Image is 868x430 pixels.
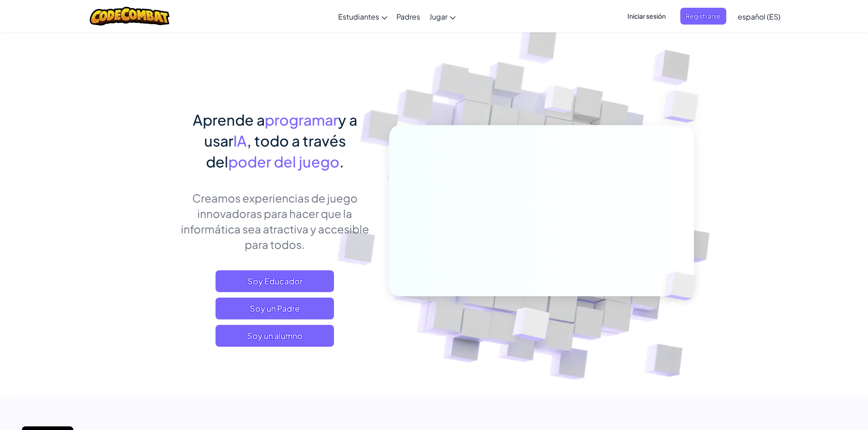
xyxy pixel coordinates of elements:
[228,152,339,171] span: poder del juego
[645,68,724,145] img: Overlap cubes
[216,298,334,319] a: Soy un Padre
[193,111,265,129] span: Aprende a
[175,190,375,252] p: Creamos experiencias de juego innovadoras para hacer que la informática sea atractiva y accesible...
[233,132,247,150] span: IA
[216,325,334,347] button: Soy un alumno
[680,8,726,25] button: Registrarse
[622,8,671,25] button: Iniciar sesión
[216,270,334,292] a: Soy Educador
[490,288,571,364] img: Overlap cubes
[392,4,425,29] a: Padres
[738,12,781,21] span: español (ES)
[425,4,460,29] a: Jugar
[339,152,344,171] span: .
[733,4,785,29] a: español (ES)
[334,4,392,29] a: Estudiantes
[527,68,592,136] img: Overlap cubes
[649,253,717,319] img: Overlap cubes
[206,132,346,171] span: , todo a través del
[338,12,379,21] span: Estudiantes
[265,111,338,129] span: programar
[429,12,447,21] span: Jugar
[90,7,169,25] img: CodeCombat logo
